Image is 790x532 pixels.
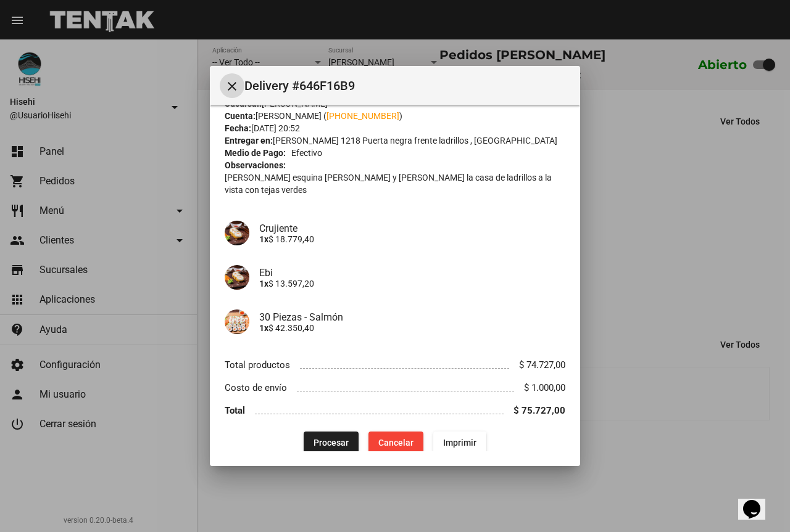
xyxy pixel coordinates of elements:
p: $ 42.350,40 [259,323,565,333]
iframe: chat widget [738,483,778,520]
span: Cancelar [378,438,414,448]
p: [PERSON_NAME] esquina [PERSON_NAME] y [PERSON_NAME] la casa de ladrillos a la vista con tejas verdes [225,171,565,196]
b: 1x [259,234,268,244]
a: [PHONE_NUMBER] [326,111,399,121]
img: 7b16739f-f524-49c1-bb1b-a60cff6b7858.jpg [225,309,249,334]
button: Imprimir [433,432,486,454]
h4: Crujiente [259,223,565,234]
strong: Fecha: [225,123,251,133]
div: [PERSON_NAME] ( ) [225,110,565,122]
h4: Ebi [259,267,565,279]
b: 1x [259,279,268,289]
img: 7cdb9648-d75d-4dd5-b927-1b7577c64cdb.jpg [225,221,249,245]
p: $ 13.597,20 [259,279,565,289]
li: Costo de envío $ 1.000,00 [225,377,565,399]
li: Total $ 75.727,00 [225,399,565,422]
b: 1x [259,323,268,333]
img: ac549602-9db9-49e7-81a7-04d9ee31ec3c.jpg [225,265,249,290]
p: $ 18.779,40 [259,234,565,244]
span: Delivery #646F16B9 [244,76,570,96]
li: Total productos $ 74.727,00 [225,354,565,377]
button: Procesar [304,432,359,454]
button: Cancelar [368,432,423,454]
span: Procesar [314,438,349,448]
strong: Observaciones: [225,160,286,170]
div: [DATE] 20:52 [225,122,565,134]
strong: Entregar en: [225,136,273,145]
mat-icon: Cerrar [225,79,239,94]
span: Imprimir [443,438,476,448]
h4: 30 Piezas - Salmón [259,311,565,323]
div: [PERSON_NAME] 1218 Puerta negra frente ladrillos , [GEOGRAPHIC_DATA] [225,134,565,147]
button: Cerrar [220,73,244,98]
strong: Cuenta: [225,111,256,121]
span: Efectivo [291,147,322,159]
strong: Medio de Pago: [225,147,286,159]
